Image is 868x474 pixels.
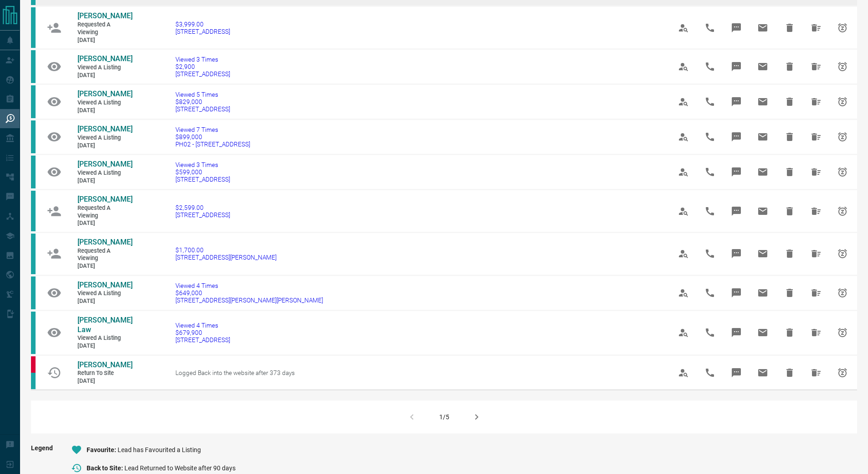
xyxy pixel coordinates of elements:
[118,446,201,453] span: Lead has Favourited a Listing
[175,63,230,70] span: $2,900
[779,91,801,113] span: Hide
[673,91,694,113] span: View Profile
[175,176,230,183] span: [STREET_ADDRESS]
[779,17,801,39] span: Hide
[175,133,250,141] span: $899,000
[77,334,132,342] span: Viewed a Listing
[725,322,747,344] span: Message
[31,85,36,118] div: condos.ca
[77,142,132,150] span: [DATE]
[77,219,132,227] span: [DATE]
[77,360,132,370] a: [PERSON_NAME]
[77,316,132,335] a: [PERSON_NAME] Law
[31,373,36,389] div: condos.ca
[77,54,133,63] span: [PERSON_NAME]
[779,161,801,183] span: Hide
[77,11,132,21] a: [PERSON_NAME]
[175,98,230,105] span: $829,000
[77,370,132,377] span: Return to Site
[175,204,230,219] a: $2,599.00[STREET_ADDRESS]
[175,211,230,219] span: [STREET_ADDRESS]
[439,413,449,421] div: 1/5
[752,282,774,304] span: Email
[805,322,827,344] span: Hide All from Francine Law
[175,168,230,176] span: $599,000
[77,160,133,168] span: [PERSON_NAME]
[175,161,230,168] span: Viewed 3 Times
[175,369,295,376] span: Logged Back into the website after 373 days
[31,234,36,274] div: condos.ca
[673,200,694,222] span: View Profile
[805,200,827,222] span: Hide All from Jordan Diniz
[699,161,721,183] span: Call
[699,126,721,148] span: Call
[77,169,132,177] span: Viewed a Listing
[175,91,230,98] span: Viewed 5 Times
[832,282,853,304] span: Snooze
[31,50,36,83] div: condos.ca
[779,322,801,344] span: Hide
[77,316,133,334] span: [PERSON_NAME] Law
[779,362,801,384] span: Hide
[77,262,132,270] span: [DATE]
[175,56,230,63] span: Viewed 3 Times
[699,17,721,39] span: Call
[175,282,323,289] span: Viewed 4 Times
[77,297,132,305] span: [DATE]
[175,70,230,78] span: [STREET_ADDRESS]
[805,362,827,384] span: Hide All from Ferdousi Ara
[77,125,133,133] span: [PERSON_NAME]
[725,161,747,183] span: Message
[31,156,36,188] div: condos.ca
[725,243,747,265] span: Message
[175,204,230,211] span: $2,599.00
[673,282,694,304] span: View Profile
[77,195,132,204] a: [PERSON_NAME]
[77,72,132,79] span: [DATE]
[77,11,133,20] span: [PERSON_NAME]
[752,362,774,384] span: Email
[175,329,230,336] span: $679,900
[832,56,853,78] span: Snooze
[77,54,132,64] a: [PERSON_NAME]
[77,360,133,369] span: [PERSON_NAME]
[77,247,132,262] span: Requested a Viewing
[175,282,323,304] a: Viewed 4 Times$649,000[STREET_ADDRESS][PERSON_NAME][PERSON_NAME]
[77,177,132,185] span: [DATE]
[77,21,132,36] span: Requested a Viewing
[175,246,277,261] a: $1,700.00[STREET_ADDRESS][PERSON_NAME]
[832,243,853,265] span: Snooze
[699,322,721,344] span: Call
[77,36,132,44] span: [DATE]
[31,191,36,231] div: condos.ca
[725,56,747,78] span: Message
[77,134,132,142] span: Viewed a Listing
[31,276,36,309] div: condos.ca
[175,105,230,113] span: [STREET_ADDRESS]
[725,91,747,113] span: Message
[699,200,721,222] span: Call
[779,126,801,148] span: Hide
[77,64,132,72] span: Viewed a Listing
[175,91,230,113] a: Viewed 5 Times$829,000[STREET_ADDRESS]
[699,282,721,304] span: Call
[832,161,853,183] span: Snooze
[87,446,118,453] span: Favourite
[175,21,230,35] a: $3,999.00[STREET_ADDRESS]
[175,254,277,261] span: [STREET_ADDRESS][PERSON_NAME]
[87,464,124,472] span: Back to Site
[779,243,801,265] span: Hide
[175,161,230,183] a: Viewed 3 Times$599,000[STREET_ADDRESS]
[752,17,774,39] span: Email
[725,282,747,304] span: Message
[699,362,721,384] span: Call
[673,243,694,265] span: View Profile
[805,56,827,78] span: Hide All from Sam Calleya
[124,464,236,472] span: Lead Returned to Website after 90 days
[77,238,133,246] span: [PERSON_NAME]
[725,200,747,222] span: Message
[832,322,853,344] span: Snooze
[832,91,853,113] span: Snooze
[77,377,132,385] span: [DATE]
[752,322,774,344] span: Email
